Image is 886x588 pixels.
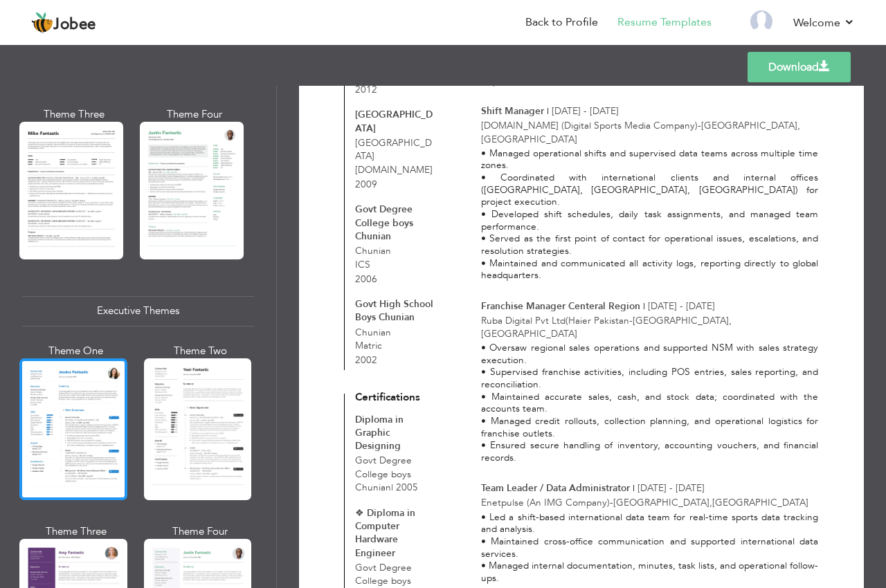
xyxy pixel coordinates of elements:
span: | [643,300,645,313]
div: Theme Three [22,524,130,539]
span: 2006 [355,273,377,286]
span: [GEOGRAPHIC_DATA] [355,136,432,163]
a: Jobee [31,12,96,34]
a: Back to Profile [525,15,598,30]
div: [GEOGRAPHIC_DATA] [355,108,436,135]
div: Diploma in Graphic Designing [355,413,436,453]
div: • Led a shift-based international data team for real-time sports data tracking and analysis. • Ma... [481,511,818,585]
p: Enetpulse (An IMG Company) [GEOGRAPHIC_DATA] [GEOGRAPHIC_DATA] [481,496,818,509]
p: Ruba Digital Pvt Ltd(Haier Pakistan [GEOGRAPHIC_DATA] [GEOGRAPHIC_DATA] [481,314,818,341]
div: Theme Four [147,524,255,539]
span: 2005 [396,481,418,494]
span: Matric [355,339,382,352]
div: ❖ Diploma in Computer Hardware Engineer [355,506,436,560]
img: jobee.io [31,12,53,34]
span: | [391,481,393,494]
span: 2009 [355,178,377,191]
span: 2002 [355,353,377,367]
span: [DATE] - [DATE] [648,300,715,313]
a: Download [748,52,851,82]
a: Resume Templates [617,15,712,30]
span: , [729,314,732,327]
div: Theme Two [147,344,255,358]
span: | [633,481,635,495]
span: - [629,314,633,327]
div: • Oversaw regional sales operations and supported NSM with sales strategy execution. • Supervised... [481,342,818,464]
div: Govt Degree College boys Chunian [355,454,436,494]
p: [DOMAIN_NAME] (Digital Sports Media Company) [GEOGRAPHIC_DATA] [GEOGRAPHIC_DATA] [481,119,818,146]
span: ICS [355,258,370,271]
h4: Certifications [355,392,436,404]
span: [DATE] - [DATE] [638,481,705,495]
span: Chunian [355,326,391,339]
span: [DOMAIN_NAME] [355,163,433,176]
div: Govt Degree College boys Chunian [355,203,436,243]
a: Welcome [793,15,855,31]
div: Theme One [22,344,130,358]
span: - [698,119,701,132]
div: Theme Four [143,107,246,122]
div: • Managed operational shifts and supervised data teams across multiple time zones. • Coordinated ... [481,147,818,282]
div: Govt High School Boys Chunian [355,297,436,324]
span: Team Leader / Data Administrator [481,481,630,495]
span: , [709,496,712,509]
span: Shift Manager [481,104,544,118]
img: Profile Img [750,10,772,33]
span: Franchise Manager Centeral Region [481,300,640,313]
span: Jobee [53,17,96,33]
span: 2012 [355,83,377,96]
span: Chunian [355,244,391,257]
span: | [547,104,549,118]
div: Theme Three [22,107,126,122]
span: , [797,119,800,132]
span: [DATE] - [DATE] [552,104,619,118]
span: - [610,496,613,509]
div: Executive Themes [22,296,254,326]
